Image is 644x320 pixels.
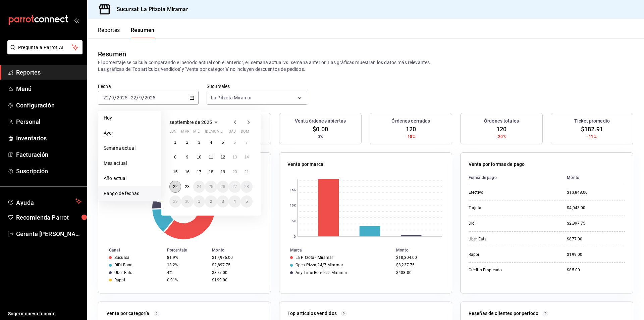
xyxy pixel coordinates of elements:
[144,95,156,100] input: ----
[567,205,625,211] div: $4,043.00
[74,17,79,23] button: open_drawer_menu
[114,255,130,260] div: Sucursal
[233,199,236,204] abbr: 4 de octubre de 2025
[209,184,213,189] abbr: 25 de septiembre de 2025
[98,27,155,38] div: navigation tabs
[232,155,237,159] abbr: 13 de septiembre de 2025
[217,181,229,193] button: 26 de septiembre de 2025
[484,118,519,125] h3: Órdenes totales
[137,95,139,100] span: /
[294,235,296,238] text: 0
[567,190,625,195] div: $13,848.00
[393,246,452,254] th: Monto
[109,95,111,100] span: /
[391,118,430,125] h3: Órdenes cerradas
[16,134,82,143] span: Inventarios
[111,5,188,13] h3: Sucursal: La Pitzota Miramar
[7,40,83,54] button: Pregunta a Parrot AI
[222,140,224,145] abbr: 5 de septiembre de 2025
[116,95,128,100] input: ----
[469,161,525,168] p: Venta por formas de pago
[16,68,82,77] span: Reportes
[279,246,393,254] th: Marca
[287,310,337,317] p: Top artículos vendidos
[186,155,189,159] abbr: 9 de septiembre de 2025
[169,120,212,125] span: septiembre de 2025
[185,184,189,189] abbr: 23 de septiembre de 2025
[139,95,142,100] input: --
[246,199,248,204] abbr: 5 de octubre de 2025
[313,125,328,134] span: $0.00
[205,151,217,163] button: 11 de septiembre de 2025
[104,190,156,197] span: Rango de fechas
[104,175,156,182] span: Año actual
[296,263,343,267] div: Open Pizza 24/7 Miramar
[193,129,200,136] abbr: miércoles
[16,117,82,126] span: Personal
[229,166,240,178] button: 20 de septiembre de 2025
[98,27,120,38] button: Reportes
[169,166,181,178] button: 15 de septiembre de 2025
[174,155,176,159] abbr: 8 de septiembre de 2025
[16,167,82,176] span: Suscripción
[296,270,347,275] div: Any Time Boneless Miramar
[567,236,625,242] div: $877.00
[469,252,536,258] div: Rappi
[16,150,82,159] span: Facturación
[574,118,610,125] h3: Ticket promedio
[104,130,156,137] span: Ayer
[233,140,236,145] abbr: 6 de septiembre de 2025
[211,94,252,101] span: La Pitzota Miramar
[212,278,260,282] div: $199.00
[181,195,193,208] button: 30 de septiembre de 2025
[241,166,253,178] button: 21 de septiembre de 2025
[229,136,240,148] button: 6 de septiembre de 2025
[469,205,536,211] div: Tarjeta
[169,181,181,193] button: 22 de septiembre de 2025
[205,181,217,193] button: 25 de septiembre de 2025
[497,134,506,140] span: -20%
[106,310,150,317] p: Venta por categoría
[581,125,603,134] span: $182.91
[496,125,506,134] span: 120
[193,181,205,193] button: 24 de septiembre de 2025
[241,151,253,163] button: 14 de septiembre de 2025
[98,84,199,89] label: Fecha
[567,267,625,273] div: $85.00
[128,95,130,100] span: -
[292,219,296,223] text: 5K
[469,190,536,195] div: Efectivo
[169,118,220,126] button: septiembre de 2025
[197,170,201,174] abbr: 17 de septiembre de 2025
[167,263,207,267] div: 13.2%
[5,49,83,56] a: Pregunta a Parrot AI
[198,140,200,145] abbr: 3 de septiembre de 2025
[205,195,217,208] button: 2 de octubre de 2025
[114,270,132,275] div: Uber Eats
[169,129,176,136] abbr: lunes
[209,170,213,174] abbr: 18 de septiembre de 2025
[469,267,536,273] div: Crédito Empleado
[469,221,536,226] div: Didi
[396,263,441,267] div: $3,237.75
[210,140,212,145] abbr: 4 de septiembre de 2025
[185,170,189,174] abbr: 16 de septiembre de 2025
[193,136,205,148] button: 3 de septiembre de 2025
[406,125,416,134] span: 120
[209,246,271,254] th: Monto
[217,129,222,136] abbr: viernes
[8,310,82,317] span: Sugerir nueva función
[181,136,193,148] button: 2 de septiembre de 2025
[142,95,144,100] span: /
[193,195,205,208] button: 1 de octubre de 2025
[169,136,181,148] button: 1 de septiembre de 2025
[567,221,625,226] div: $2,897.75
[114,263,132,267] div: DiDi Food
[241,136,253,148] button: 7 de septiembre de 2025
[16,213,82,222] span: Recomienda Parrot
[217,195,229,208] button: 3 de octubre de 2025
[197,155,201,159] abbr: 10 de septiembre de 2025
[287,161,323,168] p: Venta por marca
[406,134,416,140] span: -18%
[241,195,253,208] button: 5 de octubre de 2025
